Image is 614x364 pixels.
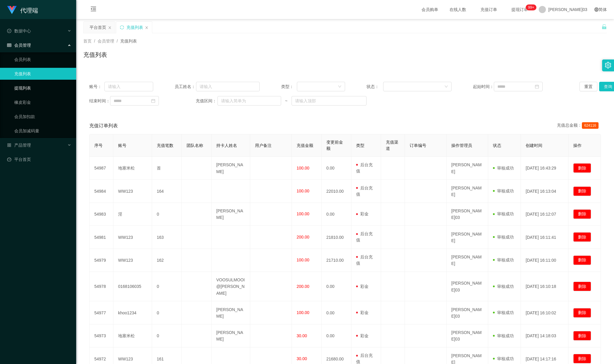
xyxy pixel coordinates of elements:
button: 删除 [573,331,591,341]
font: [DATE] 16:13:04 [526,189,556,194]
font: 100.00 [297,310,309,315]
input: 请输入 [104,82,153,91]
font: 0.00 [326,166,334,170]
font: 0 [157,284,159,289]
font: 充值区间： [196,98,217,103]
font: 类型 [356,143,364,148]
font: [PERSON_NAME]03 [451,281,482,292]
font: 平台首页 [90,25,106,30]
button: 删除 [573,282,591,291]
font: 200.00 [297,284,309,289]
font: 0 [157,333,159,338]
font: 起始时间： [473,84,494,89]
button: 删除 [573,354,591,363]
font: 100.00 [297,258,309,262]
font: 充值列表 [120,39,137,43]
font: 30.00 [297,333,307,338]
font: 54972 [94,356,106,361]
font: 首 [157,166,161,170]
font: 状态： [366,84,379,89]
font: [PERSON_NAME] [216,330,243,341]
font: 地塞米松 [118,166,135,170]
font: 在线人数 [449,7,466,12]
input: 请输入简单为 [217,96,281,106]
font: 状态 [493,143,501,148]
font: 54987 [94,166,106,170]
a: 提现列表 [14,82,71,94]
font: 团队名称 [187,143,203,148]
font: 用户备注 [255,143,272,148]
font: 54977 [94,310,106,315]
font: 21810.00 [326,235,344,239]
font: [PERSON_NAME] [216,307,243,318]
font: 21680.00 [326,356,344,361]
font: 后台充值 [356,231,373,242]
font: 后台充值 [356,162,373,173]
font: 54984 [94,189,106,194]
i: 图标：设置 [605,62,611,68]
input: 请输入顶部 [292,96,366,106]
font: 54981 [94,235,106,239]
a: 会员加扣款 [14,111,71,123]
font: 数据中心 [14,29,31,33]
a: 图标：仪表板平台首页 [7,153,71,165]
font: 99+ [528,5,534,10]
font: 54973 [94,333,106,338]
font: [PERSON_NAME] [451,162,482,174]
font: 彩金 [360,211,369,216]
font: 54983 [94,212,106,216]
font: [DATE] 16:11:00 [526,258,556,263]
a: 充值列表 [14,68,71,80]
font: 产品管理 [14,143,31,148]
font: [PERSON_NAME] [216,162,243,174]
font: 充值渠道 [386,140,398,151]
input: 请输入 [196,82,260,91]
font: 代理端 [20,7,38,14]
font: [PERSON_NAME] [451,231,482,243]
font: 充值总金额： [557,123,582,128]
font: 审核成功 [497,258,514,262]
a: 会员列表 [14,54,71,65]
font: 账号 [118,143,126,148]
font: 0168106035 [118,284,141,289]
font: 充值笔数 [157,143,173,148]
img: logo.9652507e.png [7,6,17,14]
sup: 1200 [526,4,536,10]
button: 重置 [579,82,597,91]
i: 图标： 下 [444,85,448,89]
font: 0.00 [326,284,334,289]
font: 类型： [281,84,294,89]
font: [PERSON_NAME]03 [548,7,587,12]
font: / [94,39,95,43]
font: 624116 [584,123,596,128]
font: 54978 [94,284,106,289]
font: 54979 [94,258,106,263]
font: [DATE] 16:10:18 [526,284,556,289]
i: 图标： 关闭 [108,26,112,29]
font: 员工姓名： [175,84,195,89]
button: 删除 [573,255,591,265]
font: WW123 [118,356,133,361]
font: 22010.00 [326,189,344,194]
font: 简体 [599,7,607,12]
button: 删除 [573,163,591,173]
font: 审核成功 [497,166,514,170]
font: 彩金 [360,310,369,315]
font: 会员购单 [422,7,438,12]
font: 后台充值 [356,255,373,266]
font: 账号： [89,84,102,89]
i: 图标： 表格 [7,43,11,47]
button: 删除 [573,308,591,318]
button: 删除 [573,232,591,242]
font: 会员管理 [14,43,31,48]
font: 充值金额 [297,143,313,148]
font: [DATE] 16:12:07 [526,212,556,216]
font: [PERSON_NAME] [451,186,482,197]
font: 0 [157,310,159,315]
font: 200.00 [297,235,309,239]
font: VOOSULMOOI@[PERSON_NAME] [216,277,245,295]
font: 162 [157,258,164,263]
i: 图标: 菜单折叠 [83,0,104,19]
i: 图标：同步 [120,25,124,29]
i: 图标： 关闭 [145,26,148,29]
